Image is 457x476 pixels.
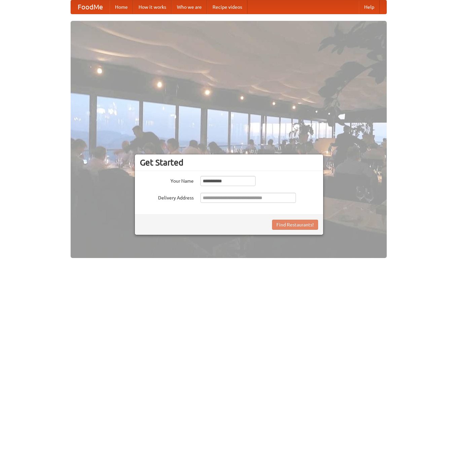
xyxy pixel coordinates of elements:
[272,220,318,230] button: Find Restaurants!
[140,193,194,201] label: Delivery Address
[110,0,133,14] a: Home
[140,176,194,184] label: Your Name
[140,157,318,168] h3: Get Started
[359,0,380,14] a: Help
[172,0,207,14] a: Who we are
[71,0,110,14] a: FoodMe
[133,0,172,14] a: How it works
[207,0,247,14] a: Recipe videos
